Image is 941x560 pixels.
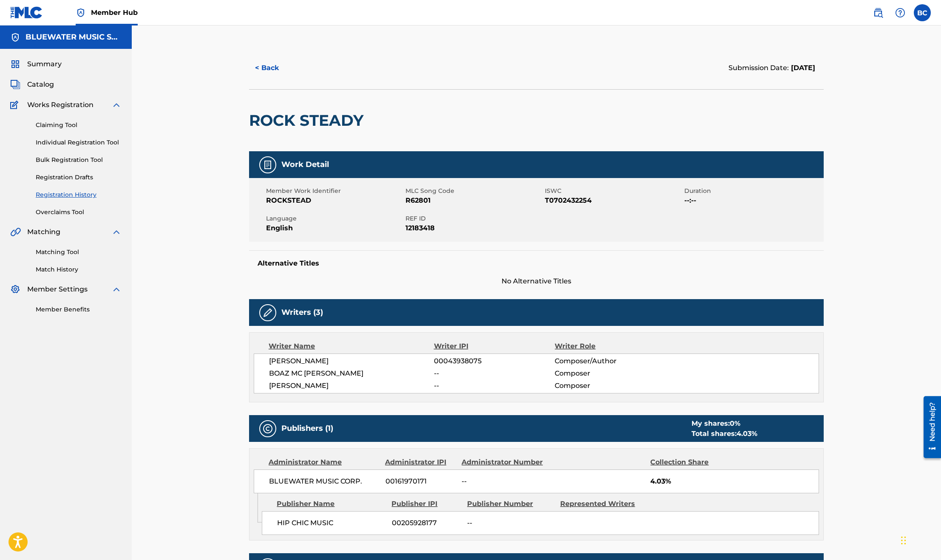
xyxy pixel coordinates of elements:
div: Total shares: [692,429,757,439]
div: Publisher IPI [391,499,461,509]
div: Submission Date: [728,63,815,73]
div: Publisher Number [467,499,554,509]
span: 00043938075 [434,356,555,366]
span: REF ID [405,214,543,223]
img: Accounts [10,32,20,42]
img: expand [111,284,122,294]
div: My shares: [692,419,757,429]
h2: ROCK STEADY [249,111,368,130]
div: Help [892,4,909,21]
span: MLC Song Code [405,187,543,195]
button: < Back [249,57,300,79]
img: Matching [10,227,21,237]
a: CatalogCatalog [10,79,54,90]
span: Composer [555,368,665,379]
span: 4.03% [650,476,819,486]
h5: Publishers (1) [281,424,333,433]
span: [PERSON_NAME] [269,356,434,366]
span: Member Hub [91,8,138,17]
span: 4.03 % [737,430,757,438]
span: Language [266,214,403,223]
span: Composer [555,381,665,391]
div: Publisher Name [277,499,385,509]
a: Member Benefits [36,305,122,314]
span: English [266,223,403,233]
span: BOAZ MC [PERSON_NAME] [269,368,434,379]
span: 00205928177 [392,518,461,528]
h5: Work Detail [281,160,329,170]
span: 12183418 [405,223,543,233]
span: BLUEWATER MUSIC CORP. [269,476,379,486]
a: Registration Drafts [36,173,122,182]
a: Individual Registration Tool [36,138,122,147]
span: ROCKSTEAD [266,195,403,206]
img: Summary [10,59,20,69]
span: Matching [27,227,60,237]
img: Member Settings [10,284,20,294]
span: --:-- [684,195,822,206]
span: Summary [27,59,62,69]
a: Registration History [36,190,122,199]
span: -- [467,518,554,528]
span: 00161970171 [385,476,456,486]
a: Claiming Tool [36,121,122,130]
a: Match History [36,265,122,274]
h5: Alternative Titles [258,259,815,268]
div: Collection Share [650,457,733,467]
div: Administrator Number [462,457,550,467]
span: R62801 [405,195,543,206]
img: Writers [263,308,273,318]
span: 0 % [730,419,740,427]
img: MLC Logo [10,6,43,19]
a: Public Search [870,4,887,21]
span: Composer/Author [555,356,665,366]
img: Publishers [263,424,273,434]
div: Writer Role [555,341,665,351]
div: Represented Writers [560,499,647,509]
a: SummarySummary [10,59,62,69]
iframe: Resource Center [917,393,941,461]
span: ISWC [545,187,682,195]
span: -- [462,476,550,486]
div: Administrator Name [269,457,379,467]
span: -- [434,381,555,391]
img: search [873,8,883,18]
img: Catalog [10,79,20,90]
img: help [895,8,905,18]
span: Member Work Identifier [266,187,403,195]
span: Catalog [27,79,54,90]
iframe: Chat Widget [898,519,941,560]
span: [DATE] [789,64,815,72]
img: expand [111,227,122,237]
a: Overclaims Tool [36,208,122,217]
img: Work Detail [263,160,273,170]
span: HIP CHIC MUSIC [277,518,385,528]
a: Matching Tool [36,248,122,257]
h5: Writers (3) [281,308,323,317]
span: No Alternative Titles [249,276,824,286]
span: Works Registration [27,100,94,110]
div: User Menu [914,4,931,21]
span: Member Settings [27,284,88,294]
div: Writer Name [269,341,434,351]
h5: BLUEWATER MUSIC SERVICES CORP [26,32,122,42]
div: Writer IPI [434,341,555,351]
img: expand [111,100,122,110]
span: T0702432254 [545,195,682,206]
div: Administrator IPI [385,457,455,467]
img: Top Rightsholder [76,8,86,18]
a: Bulk Registration Tool [36,156,122,164]
img: Works Registration [10,100,21,110]
div: Drag [901,528,906,553]
span: -- [434,368,555,379]
span: [PERSON_NAME] [269,381,434,391]
span: Duration [684,187,822,195]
